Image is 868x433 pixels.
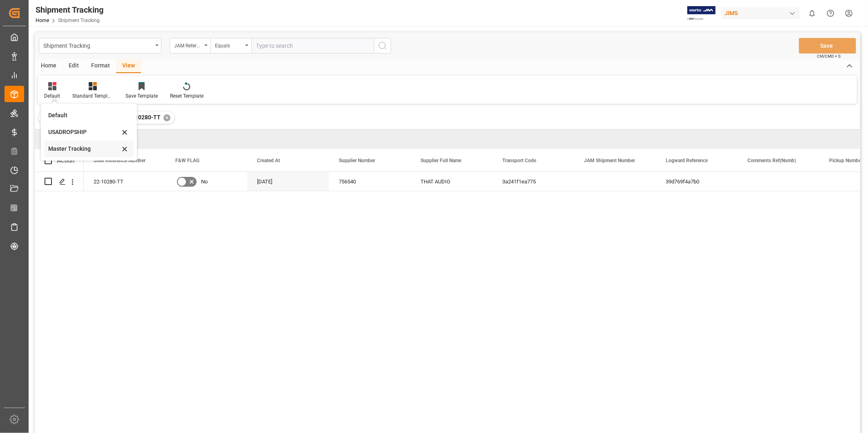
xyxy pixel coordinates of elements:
[829,158,863,163] span: Pickup Number
[163,114,170,121] div: ✕
[48,111,120,120] div: Default
[170,38,210,54] button: open menu
[116,59,141,73] div: View
[126,114,161,121] span: 22-10280-TT
[374,38,391,54] button: search button
[339,158,375,163] span: Supplier Number
[821,4,840,22] button: Help Center
[747,158,796,163] span: Comments Ref(Numb)
[502,158,536,163] span: Transport Code
[257,158,280,163] span: Created At
[721,7,800,19] div: JIMS
[39,38,161,54] button: open menu
[411,172,492,191] div: THAT AUDIO
[584,158,635,163] span: JAM Shipment Number
[170,92,204,100] div: Reset Template
[215,40,243,49] div: Equals
[492,172,574,191] div: 3a241f1ea775
[247,172,329,191] div: [DATE]
[36,4,103,16] div: Shipment Tracking
[174,40,202,49] div: JAM Reference Number
[666,158,708,163] span: Logward Reference
[175,158,199,163] span: F&W FLAG
[721,5,803,21] button: JIMS
[799,38,856,54] button: Save
[43,40,152,50] div: Shipment Tracking
[36,18,49,23] a: Home
[125,92,158,100] div: Save Template
[44,92,60,100] div: Default
[656,172,738,191] div: 39d769f4a7b0
[72,92,113,100] div: Standard Templates
[63,59,85,73] div: Edit
[687,6,716,20] img: Exertis%20JAM%20-%20Email%20Logo.jpg_1722504956.jpg
[251,38,374,54] input: Type to search
[329,172,411,191] div: 756540
[85,59,116,73] div: Format
[84,172,166,191] div: 22-10280-TT
[817,53,841,59] span: Ctrl/CMD + S
[210,38,251,54] button: open menu
[35,172,84,191] div: Press SPACE to select this row.
[803,4,821,22] button: show 0 new notifications
[48,128,120,136] div: USADROPSHIP
[421,158,461,163] span: Supplier Full Name
[48,145,120,153] div: Master Tracking
[35,59,63,73] div: Home
[201,172,208,191] span: No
